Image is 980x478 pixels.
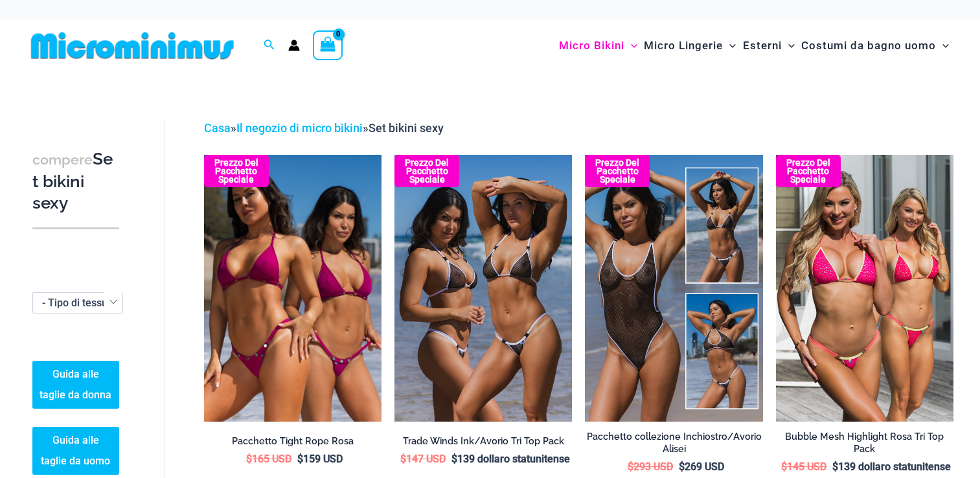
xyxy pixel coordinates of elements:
font: Costumi da bagno uomo [801,39,936,52]
a: Guida alle taglie da donna [32,361,119,409]
span: $ [628,461,633,473]
img: Pacchetto Tri Top F [776,155,953,421]
a: Collegamento all'icona dell'account [288,40,300,51]
h2: Pacchetto collezione Inchiostro/Avorio Alisei [585,431,762,455]
span: - Shop Fabric Type [33,293,122,313]
a: Trade Winds Ink/Avorio Tri Top Pack [394,435,572,452]
span: Menu commuta [782,29,795,62]
font: Micro Lingerie [644,39,723,52]
span: $ [297,453,303,465]
a: Micro BikiniMenu ToggleMenu commuta [556,26,641,65]
span: $ [679,461,685,473]
bdi: 139 dollaro statunitense [451,453,570,465]
h2: Bubble Mesh Highlight Rosa Tri Top Pack [776,431,953,455]
span: Menu commuta [624,29,637,62]
span: Menu commuta [936,29,949,62]
img: Pacchetto di raccolta F [204,155,382,421]
span: - Tipo di tessuto del negozio [42,297,173,309]
a: Bubble Mesh Highlight Rosa Tri Top Pack [776,431,953,460]
span: $ [832,461,838,473]
img: Pacchetto Collezione [585,155,762,421]
img: Pacchetto Top Bum [394,155,572,421]
font: Micro Bikini [559,39,624,52]
bdi: 139 dollaro statunitense [832,461,951,473]
bdi: 147 USD [400,453,446,465]
bdi: 165 USD [246,453,291,465]
a: Pacchetto Tight Rope Rosa [204,435,382,452]
span: - Shop Fabric Type [32,292,123,313]
span: Menu commuta [723,29,736,62]
a: EsterniMenu ToggleMenu commuta [740,26,798,65]
b: Prezzo del pacchetto speciale [204,159,269,184]
a: Pacchetto Collezione Collection Pack b (1)Collection Pack b (1) [585,155,762,421]
h2: Trade Winds Ink/Avorio Tri Top Pack [394,435,572,448]
a: Collegamento all'icona di ricerca [264,38,275,54]
b: Prezzo del pacchetto speciale [394,159,459,184]
a: Pacchetto Top Bum Top Bum Pack bTop Bum Pack b [394,155,572,421]
bdi: 159 USD [297,453,343,465]
h2: Pacchetto Tight Rope Rosa [204,435,382,448]
span: $ [246,453,252,465]
a: Visualizza il carrello, vuoto [313,30,343,60]
nav: Navigazione del sito [554,24,954,67]
b: Prezzo del pacchetto speciale [776,159,841,184]
span: Set bikini sexy [369,121,444,135]
img: MM NEGOZIO LOGO PIATTO [26,31,239,60]
font: Esterni [743,39,782,52]
a: Guida alle taglie da uomo [32,427,119,475]
a: Il negozio di micro bikini [236,121,363,135]
bdi: 293 USD [628,461,673,473]
a: Casa [204,121,231,135]
span: » » [204,121,444,135]
a: Costumi da bagno uomoMenu ToggleMenu commuta [798,26,952,65]
a: Pacchetto collezione Inchiostro/Avorio Alisei [585,431,762,460]
a: Micro LingerieMenu ToggleMenu commuta [641,26,739,65]
span: $ [451,453,457,465]
h3: Set bikini sexy [32,148,119,214]
span: compere [32,152,93,168]
span: $ [400,453,406,465]
bdi: 145 USD [781,461,826,473]
b: Prezzo del pacchetto speciale [585,159,650,184]
a: Pacchetto di raccolta F Collection Pack B (3)Collection Pack B (3) [204,155,382,421]
span: $ [781,461,787,473]
a: Pacchetto Tri Top F Tri Top Pack BTri Top Pack B [776,155,953,421]
bdi: 269 USD [679,461,724,473]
